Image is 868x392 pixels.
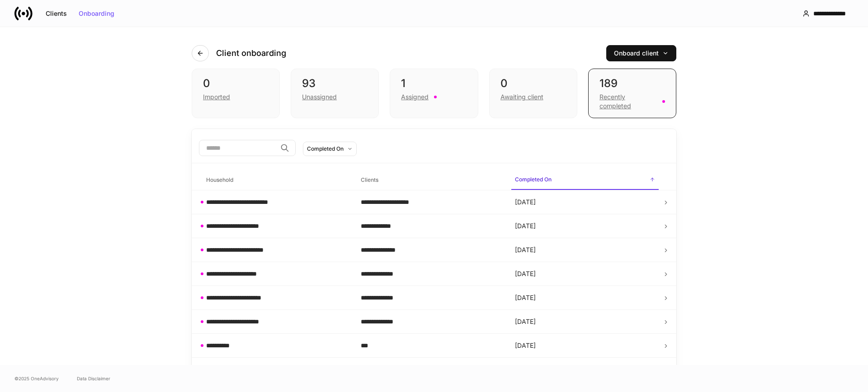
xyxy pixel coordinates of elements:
[206,175,233,184] h6: Household
[508,238,662,262] td: [DATE]
[79,10,114,17] div: Onboarding
[508,262,662,286] td: [DATE]
[599,76,665,91] div: 189
[203,92,230,101] div: Imported
[302,76,368,91] div: 93
[46,10,67,17] div: Clients
[77,375,110,382] a: Data Disclaimer
[390,69,478,118] div: 1Assigned
[203,171,350,189] span: Household
[40,6,73,21] button: Clients
[73,6,120,21] button: Onboarding
[401,92,429,101] div: Assigned
[508,310,662,334] td: [DATE]
[515,175,552,184] h6: Completed On
[588,69,676,118] div: 189Recently completed
[302,92,337,101] div: Unassigned
[508,286,662,310] td: [DATE]
[489,69,577,118] div: 0Awaiting client
[216,48,286,59] h4: Client onboarding
[508,190,662,214] td: [DATE]
[401,76,467,91] div: 1
[500,92,543,101] div: Awaiting client
[303,142,357,156] button: Completed On
[614,50,669,56] div: Onboard client
[307,144,344,153] div: Completed On
[511,171,659,190] span: Completed On
[192,69,280,118] div: 0Imported
[599,92,657,111] div: Recently completed
[500,76,566,91] div: 0
[357,171,505,189] span: Clients
[14,375,59,382] span: © 2025 OneAdvisory
[361,175,378,184] h6: Clients
[508,334,662,358] td: [DATE]
[606,45,676,61] button: Onboard client
[508,214,662,238] td: [DATE]
[203,76,269,91] div: 0
[291,69,379,118] div: 93Unassigned
[508,358,662,382] td: [DATE]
